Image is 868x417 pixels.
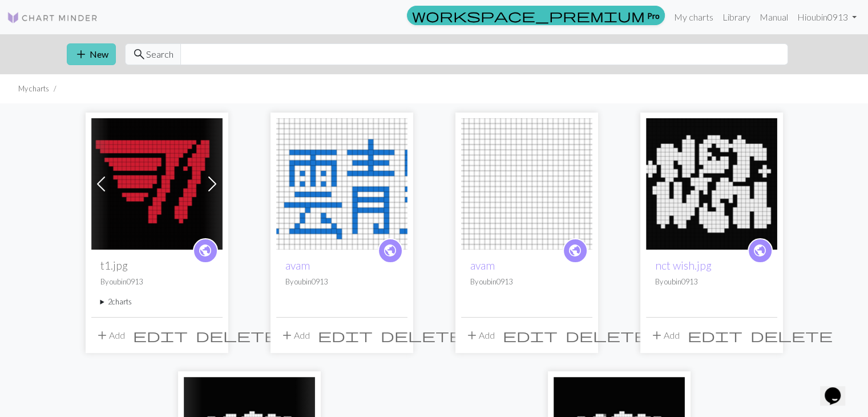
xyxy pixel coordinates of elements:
[753,242,767,259] span: public
[129,324,192,346] button: Edit
[318,327,373,343] span: edit
[746,324,837,346] button: Delete
[755,6,793,29] a: Manual
[381,327,463,343] span: delete
[280,327,294,343] span: add
[276,177,407,188] a: avam
[91,177,223,188] a: t1.jpg
[378,238,403,263] a: public
[377,324,467,346] button: Delete
[646,177,777,188] a: nct wish.jpg
[67,43,116,65] button: New
[655,259,712,272] a: nct wish.jpg
[74,46,88,62] span: add
[470,276,583,287] p: By oubin0913
[133,327,188,343] span: edit
[285,276,398,287] p: By oubin0913
[650,327,664,343] span: add
[820,371,857,406] iframe: chat widget
[563,238,588,263] a: public
[198,239,212,262] i: public
[748,238,773,263] a: public
[412,7,645,23] span: workspace_premium
[461,118,592,250] img: avam
[100,296,213,307] summary: 2charts
[503,327,558,343] span: edit
[18,83,49,94] li: My charts
[568,242,582,259] span: public
[314,324,377,346] button: Edit
[383,239,397,262] i: public
[276,324,314,346] button: Add
[95,327,109,343] span: add
[91,324,129,346] button: Add
[688,328,742,342] i: Edit
[461,177,592,188] a: avam
[465,327,479,343] span: add
[193,238,218,263] a: public
[793,6,861,29] a: Hioubin0913
[470,259,495,272] a: avam
[146,47,173,61] span: Search
[684,324,746,346] button: Edit
[383,242,397,259] span: public
[91,118,223,250] img: t1.jpg
[192,324,282,346] button: Delete
[718,6,755,29] a: Library
[688,327,742,343] span: edit
[318,328,373,342] i: Edit
[100,259,213,272] h2: t1.jpg
[655,276,768,287] p: By oubin0913
[750,327,833,343] span: delete
[132,46,146,62] span: search
[461,324,499,346] button: Add
[646,118,777,250] img: nct wish.jpg
[562,324,652,346] button: Delete
[276,118,407,250] img: avam
[100,276,213,287] p: By oubin0913
[407,6,665,25] a: Pro
[753,239,767,262] i: public
[285,259,310,272] a: avam
[566,327,648,343] span: delete
[133,328,188,342] i: Edit
[196,327,278,343] span: delete
[499,324,562,346] button: Edit
[568,239,582,262] i: public
[669,6,718,29] a: My charts
[7,11,98,25] img: Logo
[646,324,684,346] button: Add
[198,242,212,259] span: public
[503,328,558,342] i: Edit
